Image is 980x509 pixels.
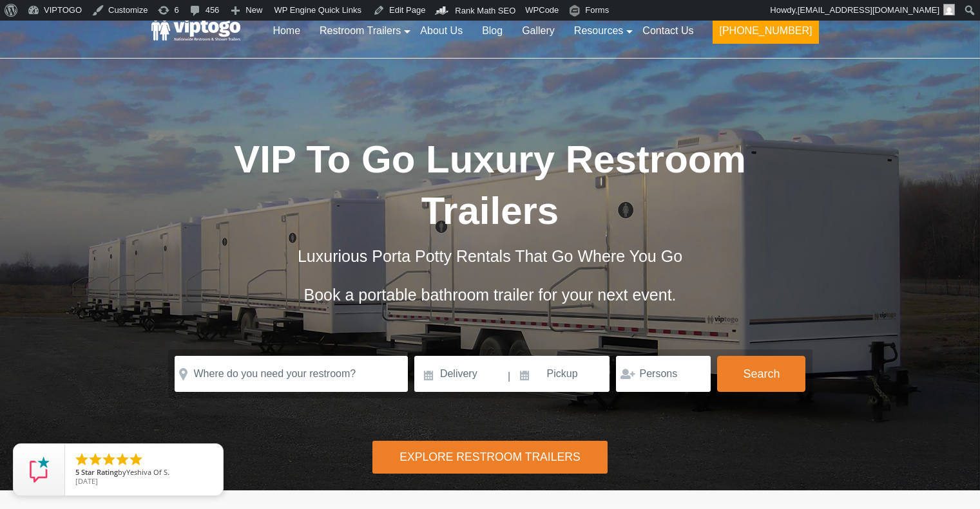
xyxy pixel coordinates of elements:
[703,17,828,51] a: [PHONE_NUMBER]
[126,467,169,477] span: Yeshiva Of S.
[128,452,144,467] li: 
[798,5,939,15] span: [EMAIL_ADDRESS][DOMAIN_NAME]
[88,452,103,467] li: 
[717,356,805,392] button: Search
[81,467,118,477] span: Star Rating
[472,17,512,45] a: Blog
[26,457,52,483] img: Review Rating
[101,452,117,467] li: 
[508,356,510,397] span: |
[303,286,676,304] span: Book a portable bathroom trailer for your next event.
[713,18,818,44] button: [PHONE_NUMBER]
[263,17,310,45] a: Home
[455,6,515,15] span: Rank Math SEO
[564,17,633,45] a: Resources
[633,17,703,45] a: Contact Us
[115,452,130,467] li: 
[512,17,564,45] a: Gallery
[75,468,213,477] span: by
[928,458,980,509] button: Live Chat
[234,138,746,232] span: VIP To Go Luxury Restroom Trailers
[616,356,711,392] input: Persons
[414,356,506,392] input: Delivery
[298,247,682,265] span: Luxurious Porta Potty Rentals That Go Where You Go
[372,441,608,474] div: Explore Restroom Trailers
[512,356,610,392] input: Pickup
[410,17,472,45] a: About Us
[175,356,408,392] input: Where do you need your restroom?
[74,452,90,467] li: 
[310,17,410,45] a: Restroom Trailers
[75,467,79,477] span: 5
[75,476,98,486] span: [DATE]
